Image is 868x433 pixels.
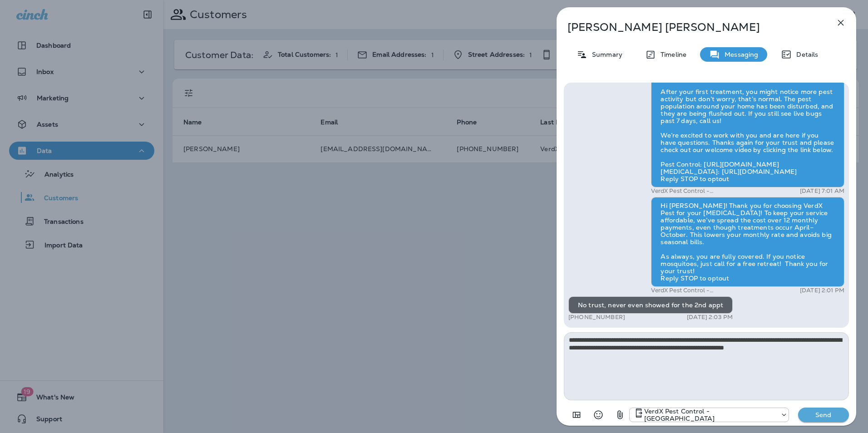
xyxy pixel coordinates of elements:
p: VerdX Pest Control - [GEOGRAPHIC_DATA] [651,287,767,294]
div: Hi [PERSON_NAME], thanks for choosing Verd-X Pest Control to keep your home pest-free. If you eve... [651,34,844,187]
p: Details [792,51,818,58]
p: Timeline [656,51,686,58]
p: [PHONE_NUMBER] [568,314,625,321]
p: [PERSON_NAME] [PERSON_NAME] [567,21,815,34]
div: No trust, never even showed for the 2nd appt [568,296,733,314]
button: Send [798,408,849,422]
button: Select an emoji [589,406,607,424]
p: [DATE] 7:01 AM [800,187,844,195]
p: Send [804,411,843,419]
p: VerdX Pest Control - [GEOGRAPHIC_DATA] [651,187,767,195]
div: Hi [PERSON_NAME]! Thank you for choosing VerdX Pest for your [MEDICAL_DATA]! To keep your service... [651,197,844,287]
p: [DATE] 2:03 PM [687,314,733,321]
button: Add in a premade template [567,406,586,424]
div: +1 (770) 758-7657 [630,408,789,422]
p: Summary [587,51,622,58]
p: [DATE] 2:01 PM [800,287,844,294]
p: VerdX Pest Control - [GEOGRAPHIC_DATA] [644,408,776,422]
p: Messaging [720,51,758,58]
